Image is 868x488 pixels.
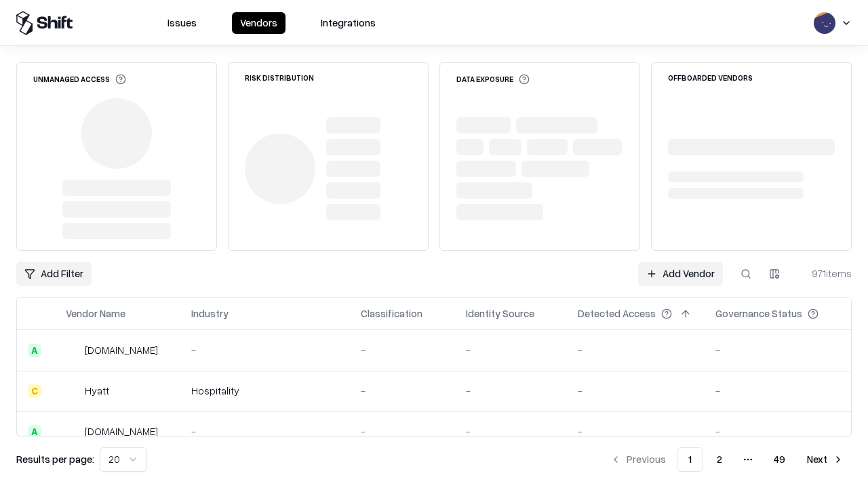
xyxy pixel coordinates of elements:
img: Hyatt [66,384,79,398]
img: intrado.com [66,344,79,357]
button: 1 [677,447,703,472]
div: Unmanaged Access [33,74,126,85]
div: C [28,384,41,398]
div: - [361,424,444,439]
p: Results per page: [16,452,94,466]
div: - [466,384,556,398]
div: - [715,343,840,357]
div: Governance Status [715,306,802,321]
div: - [191,343,339,357]
div: - [361,384,444,398]
div: Data Exposure [456,74,530,85]
div: A [28,425,41,439]
div: - [191,424,339,439]
div: Offboarded Vendors [668,74,753,81]
div: Vendor Name [66,306,125,321]
img: primesec.co.il [66,425,79,439]
button: Next [799,447,852,472]
div: - [466,424,556,439]
div: [DOMAIN_NAME] [85,343,158,357]
div: Hyatt [85,384,109,398]
div: - [466,343,556,357]
div: Classification [361,306,422,321]
div: - [578,343,694,357]
button: Vendors [232,12,285,34]
button: Integrations [313,12,384,34]
button: 2 [706,447,733,472]
button: Add Filter [16,262,92,286]
div: [DOMAIN_NAME] [85,424,158,439]
button: 49 [763,447,796,472]
div: Industry [191,306,229,321]
div: - [361,343,444,357]
div: - [715,424,840,439]
div: Risk Distribution [245,74,314,81]
div: Hospitality [191,384,339,398]
div: A [28,344,41,357]
div: - [578,384,694,398]
div: - [578,424,694,439]
button: Issues [159,12,205,34]
a: Add Vendor [638,262,723,286]
div: Detected Access [578,306,656,321]
div: Identity Source [466,306,534,321]
div: 971 items [797,266,852,281]
nav: pagination [602,447,852,472]
div: - [715,384,840,398]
